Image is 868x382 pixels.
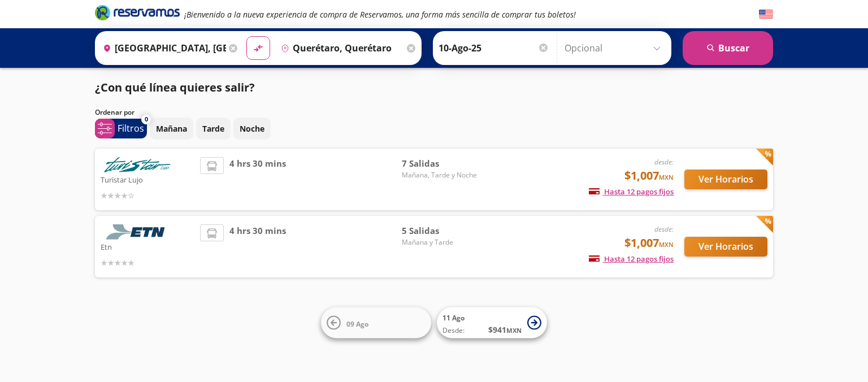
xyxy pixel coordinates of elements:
[95,4,180,21] i: Brand Logo
[184,9,576,20] em: ¡Bienvenido a la nueva experiencia de compra de Reservamos, una forma más sencilla de comprar tus...
[276,34,404,62] input: Buscar Destino
[488,324,522,336] span: $ 941
[684,170,767,189] button: Ver Horarios
[150,118,193,140] button: Mañana
[229,224,286,269] span: 4 hrs 30 mins
[506,326,522,335] small: MXN
[95,79,255,96] p: ¿Con qué línea quieres salir?
[95,119,147,138] button: 0Filtros
[156,123,187,134] p: Mañana
[202,123,224,134] p: Tarde
[659,240,674,249] small: MXN
[654,157,674,167] em: desde:
[321,307,431,338] button: 09 Ago
[95,4,180,24] a: Brand Logo
[196,118,231,140] button: Tarde
[683,31,773,65] button: Buscar
[439,34,549,62] input: Elegir Fecha
[565,34,666,62] input: Opcional
[402,170,481,180] span: Mañana, Tarde y Noche
[624,235,674,251] span: $1,007
[118,121,144,135] p: Filtros
[402,157,481,170] span: 7 Salidas
[233,118,271,140] button: Noche
[229,157,286,202] span: 4 hrs 30 mins
[654,224,674,234] em: desde:
[95,107,134,118] p: Ordenar por
[442,313,465,323] span: 11 Ago
[145,115,148,124] span: 0
[402,224,481,237] span: 5 Salidas
[402,237,481,248] span: Mañana y Tarde
[101,172,194,186] p: Turistar Lujo
[684,237,767,257] button: Ver Horarios
[624,167,674,184] span: $1,007
[101,224,174,240] img: Etn
[589,186,674,197] span: Hasta 12 pagos fijos
[101,157,174,172] img: Turistar Lujo
[346,319,368,328] span: 09 Ago
[759,7,773,21] button: English
[659,173,674,181] small: MXN
[101,240,194,253] p: Etn
[442,325,465,336] span: Desde:
[589,254,674,264] span: Hasta 12 pagos fijos
[240,123,264,134] p: Noche
[437,307,547,338] button: 11 AgoDesde:$941MXN
[98,34,226,62] input: Buscar Origen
